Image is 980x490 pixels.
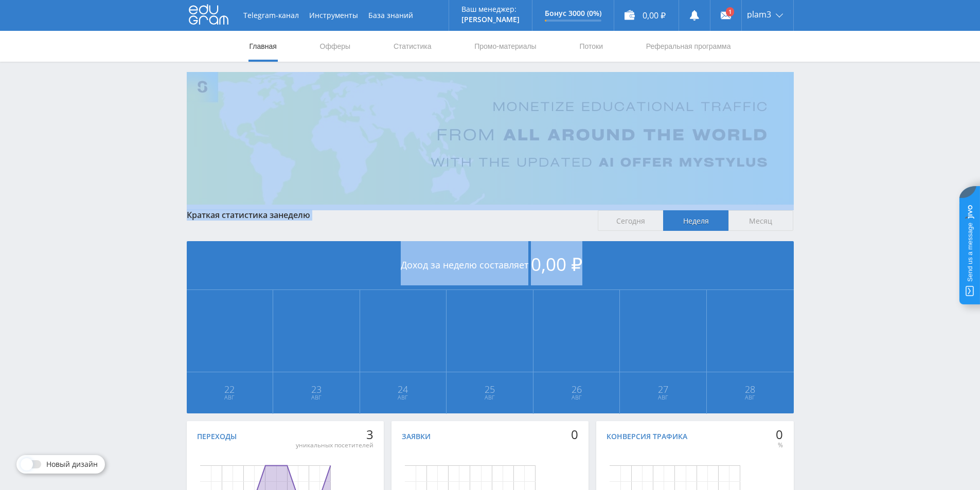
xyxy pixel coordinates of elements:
[461,5,520,13] p: Ваш менеджер:
[187,385,273,393] span: 22
[545,9,601,17] p: Бонус 3000 (0%)
[296,441,373,449] div: уникальных посетителей
[248,31,278,62] a: Главная
[447,385,532,393] span: 25
[46,460,98,468] span: Новый дизайн
[197,432,237,441] div: Переходы
[274,385,359,393] span: 23
[620,385,706,393] span: 27
[187,210,588,220] div: Краткая статистика за
[461,15,520,24] p: [PERSON_NAME]
[578,31,604,62] a: Потоки
[361,385,446,393] span: 24
[776,441,783,449] div: %
[707,385,793,393] span: 28
[598,210,663,231] span: Сегодня
[447,393,532,402] span: Авг
[361,393,446,402] span: Авг
[747,10,771,19] span: plam3
[645,31,732,62] a: Реферальная программа
[278,209,310,221] span: неделю
[319,31,352,62] a: Офферы
[402,432,431,441] div: Заявки
[187,241,794,290] div: Доход за неделю составляет
[187,393,273,402] span: Авг
[707,393,793,402] span: Авг
[728,210,794,231] span: Месяц
[473,31,537,62] a: Промо-материалы
[571,427,578,442] div: 0
[776,427,783,442] div: 0
[663,210,728,231] span: Неделя
[534,393,619,402] span: Авг
[531,252,582,276] span: 0,00 ₽
[607,432,687,441] div: Конверсия трафика
[274,393,359,402] span: Авг
[393,31,433,62] a: Статистика
[187,72,794,205] img: Banner
[534,385,619,393] span: 26
[296,427,373,442] div: 3
[620,393,706,402] span: Авг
